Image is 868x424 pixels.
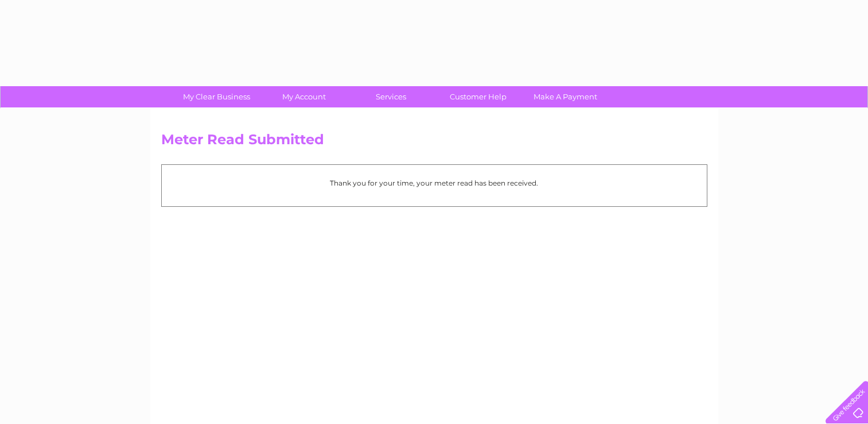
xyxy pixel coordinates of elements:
[168,178,701,188] p: Thank you for your time, your meter read has been received.
[161,132,707,153] h2: Meter Read Submitted
[431,86,526,107] a: Customer Help
[344,86,438,107] a: Services
[256,86,351,107] a: My Account
[169,86,264,107] a: My Clear Business
[518,86,613,107] a: Make A Payment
